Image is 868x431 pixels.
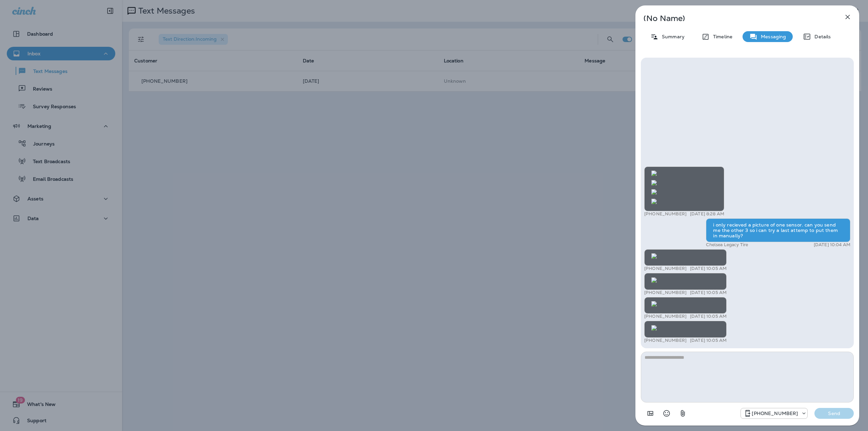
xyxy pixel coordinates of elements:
[658,34,685,39] p: Summary
[690,266,727,271] p: [DATE] 10:05 AM
[651,171,657,176] img: twilio-download
[644,338,687,343] p: [PHONE_NUMBER]
[651,277,657,283] img: twilio-download
[651,325,657,331] img: twilio-download
[644,407,657,420] button: Add in a premade template
[651,189,657,195] img: twilio-download
[651,301,657,307] img: twilio-download
[706,218,850,242] div: i only recieved a picture of one sensor. can you send me the other 3 so i can try a last attemp t...
[690,211,724,217] p: [DATE] 8:28 AM
[690,314,727,319] p: [DATE] 10:05 AM
[644,266,687,271] p: [PHONE_NUMBER]
[660,407,673,420] button: Select an emoji
[651,253,657,259] img: twilio-download
[757,34,786,39] p: Messaging
[814,242,850,248] p: [DATE] 10:04 AM
[811,34,831,39] p: Details
[644,314,687,319] p: [PHONE_NUMBER]
[644,211,687,217] p: [PHONE_NUMBER]
[690,338,727,343] p: [DATE] 10:05 AM
[752,411,798,416] p: [PHONE_NUMBER]
[651,180,657,185] img: twilio-download
[644,290,687,295] p: [PHONE_NUMBER]
[741,409,807,417] div: +1 (205) 606-2088
[710,34,732,39] p: Timeline
[690,290,727,295] p: [DATE] 10:05 AM
[651,199,657,204] img: twilio-download
[706,242,748,248] p: Chelsea Legacy Tire
[644,16,829,21] p: (No Name)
